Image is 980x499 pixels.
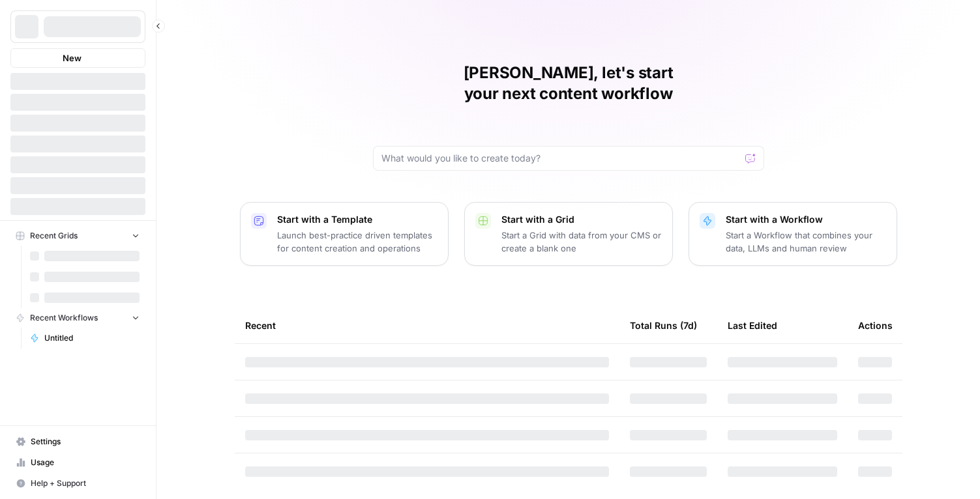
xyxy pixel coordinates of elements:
[240,202,449,266] button: Start with a TemplateLaunch best-practice driven templates for content creation and operations
[30,312,98,324] span: Recent Workflows
[10,226,145,246] button: Recent Grids
[689,202,897,266] button: Start with a WorkflowStart a Workflow that combines your data, LLMs and human review
[10,48,145,68] button: New
[31,436,140,448] span: Settings
[277,229,438,255] p: Launch best-practice driven templates for content creation and operations
[30,230,78,242] span: Recent Grids
[501,229,662,255] p: Start a Grid with data from your CMS or create a blank one
[373,63,764,104] h1: [PERSON_NAME], let's start your next content workflow
[726,213,886,226] p: Start with a Workflow
[10,431,145,452] a: Settings
[63,51,82,64] span: New
[277,213,438,226] p: Start with a Template
[726,229,886,255] p: Start a Workflow that combines your data, LLMs and human review
[464,202,673,266] button: Start with a GridStart a Grid with data from your CMS or create a blank one
[381,152,740,165] input: What would you like to create today?
[10,308,145,328] button: Recent Workflows
[245,307,609,343] div: Recent
[31,478,140,489] span: Help + Support
[728,307,777,343] div: Last Edited
[501,213,662,226] p: Start with a Grid
[10,452,145,473] a: Usage
[858,307,893,343] div: Actions
[24,328,145,349] a: Untitled
[31,457,140,468] span: Usage
[44,332,140,344] span: Untitled
[630,307,697,343] div: Total Runs (7d)
[10,473,145,494] button: Help + Support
